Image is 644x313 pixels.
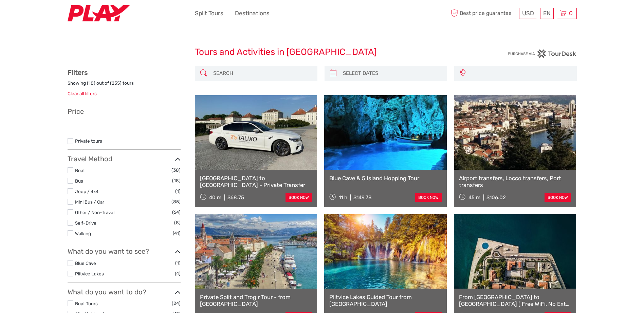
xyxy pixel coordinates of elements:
h3: Travel Method [68,155,181,163]
a: From [GEOGRAPHIC_DATA] to [GEOGRAPHIC_DATA] ( Free WiFi, No Extra Fees, Pets Allowed) [459,294,571,308]
input: SELECT DATES [340,67,444,79]
span: USD [522,10,534,17]
span: (4) [175,270,181,277]
img: PurchaseViaTourDesk.png [508,49,576,58]
a: Self-Drive [75,220,96,226]
h1: Tours and Activities in [GEOGRAPHIC_DATA] [195,47,449,58]
span: (18) [172,177,181,185]
a: book now [286,193,312,202]
span: 0 [568,10,574,17]
strong: Filters [68,68,88,77]
img: 2467-7e1744d7-2434-4362-8842-68c566c31c52_logo_small.jpg [68,5,130,22]
a: Boat [75,168,85,173]
h3: What do you want to do? [68,288,181,296]
a: Private Split and Trogir Tour - from [GEOGRAPHIC_DATA] [200,294,312,308]
a: Destinations [235,8,270,18]
h3: What do you want to see? [68,247,181,255]
a: Other / Non-Travel [75,210,114,215]
span: 40 m [209,194,221,201]
span: (1) [175,259,181,267]
span: (24) [172,299,181,307]
a: Private tours [75,138,102,144]
span: (8) [174,219,181,227]
div: $149.78 [353,194,372,201]
a: Blue Cave & 5 Island Hopping Tour [329,175,442,182]
a: Plitvice Lakes Guided Tour from [GEOGRAPHIC_DATA] [329,294,442,308]
a: Clear all filters [68,91,97,96]
div: EN [540,8,554,19]
a: Split Tours [195,8,223,18]
a: Blue Cave [75,260,96,266]
a: Bus [75,178,83,184]
a: [GEOGRAPHIC_DATA] to [GEOGRAPHIC_DATA] - Private Transfer [200,175,312,189]
a: book now [545,193,571,202]
a: Mini Bus / Car [75,199,104,205]
span: Best price guarantee [449,8,517,19]
span: (38) [171,166,181,174]
span: 45 m [468,194,480,201]
a: Airport transfers, Locco transfers, Port transfers [459,175,571,189]
span: (1) [175,187,181,195]
div: Showing ( ) out of ( ) tours [68,80,181,90]
a: Boat Tours [75,301,98,306]
a: Walking [75,231,91,236]
span: (85) [171,198,181,206]
div: $68.75 [227,194,244,201]
label: 18 [89,80,94,86]
div: $106.02 [486,194,506,201]
span: (64) [172,208,181,216]
a: Jeep / 4x4 [75,189,98,194]
span: 11 h [339,194,347,201]
a: Plitvice Lakes [75,271,104,276]
label: 255 [112,80,120,86]
span: (41) [173,229,181,237]
input: SEARCH [210,67,314,79]
a: book now [415,193,442,202]
h3: Price [68,107,181,116]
